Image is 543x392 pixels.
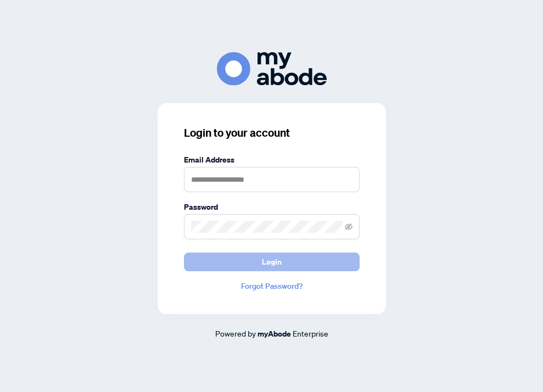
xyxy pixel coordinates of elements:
span: Powered by [215,328,256,338]
a: myAbode [257,328,291,340]
img: ma-logo [217,52,327,86]
button: Login [184,253,360,271]
h3: Login to your account [184,125,360,141]
label: Password [184,201,360,213]
span: Enterprise [293,328,328,338]
label: Email Address [184,154,360,166]
span: Login [262,253,282,271]
span: eye-invisible [345,223,352,231]
a: Forgot Password? [184,280,360,292]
